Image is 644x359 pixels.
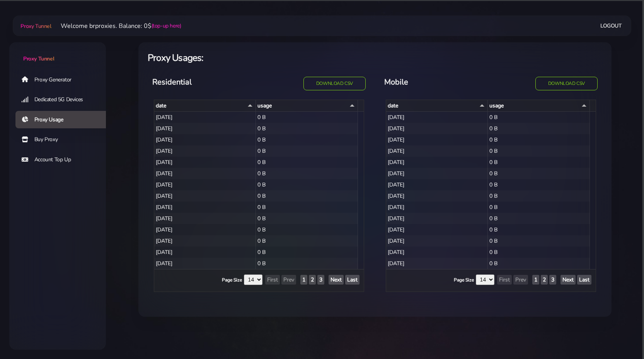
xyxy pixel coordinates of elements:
[156,102,254,110] div: date
[256,247,358,258] div: 0 B
[488,247,590,258] div: 0 B
[329,275,344,285] button: Next Page
[577,275,591,285] button: Last Page
[488,258,590,269] div: 0 B
[15,91,112,109] a: Dedicated 5G Devices
[476,274,494,285] select: Page Size
[303,77,366,90] button: Download CSV
[154,134,256,145] div: [DATE]
[386,168,488,179] div: [DATE]
[488,112,590,123] div: 0 B
[454,276,474,283] label: Page Size
[300,275,307,285] button: Show Page 1
[489,102,588,110] div: usage
[488,213,590,224] div: 0 B
[386,179,488,190] div: [DATE]
[386,134,488,145] div: [DATE]
[154,202,256,213] div: [DATE]
[19,20,51,32] a: Proxy Tunnel
[386,157,488,168] div: [DATE]
[600,19,622,33] a: Logout
[256,145,358,157] div: 0 B
[265,275,280,285] button: First Page
[256,157,358,168] div: 0 B
[386,202,488,213] div: [DATE]
[549,275,556,285] button: Show Page 3
[256,168,358,179] div: 0 B
[386,112,488,123] div: [DATE]
[535,77,598,90] button: Download CSV
[23,55,54,62] span: Proxy Tunnel
[154,157,256,168] div: [DATE]
[154,168,256,179] div: [DATE]
[154,145,256,157] div: [DATE]
[51,21,181,31] li: Welcome brproxies. Balance: 0$
[541,275,548,285] button: Show Page 2
[256,123,358,134] div: 0 B
[256,224,358,235] div: 0 B
[256,258,358,269] div: 0 B
[561,275,576,285] button: Next Page
[386,224,488,235] div: [DATE]
[488,235,590,247] div: 0 B
[256,213,358,224] div: 0 B
[244,274,262,285] select: Page Size
[256,190,358,202] div: 0 B
[384,77,486,88] h5: Mobile
[222,276,242,283] label: Page Size
[256,112,358,123] div: 0 B
[386,190,488,202] div: [DATE]
[488,202,590,213] div: 0 B
[154,179,256,190] div: [DATE]
[9,42,106,63] a: Proxy Tunnel
[488,157,590,168] div: 0 B
[15,131,112,148] a: Buy Proxy
[600,314,634,349] iframe: Webchat Widget
[488,224,590,235] div: 0 B
[15,151,112,169] a: Account Top Up
[148,52,602,64] h4: Proxy Usages:
[488,179,590,190] div: 0 B
[20,22,51,30] span: Proxy Tunnel
[488,190,590,202] div: 0 B
[154,190,256,202] div: [DATE]
[386,213,488,224] div: [DATE]
[488,168,590,179] div: 0 B
[345,275,359,285] button: Last Page
[256,134,358,145] div: 0 B
[488,123,590,134] div: 0 B
[488,134,590,145] div: 0 B
[256,179,358,190] div: 0 B
[386,235,488,247] div: [DATE]
[256,235,358,247] div: 0 B
[513,275,528,285] button: Prev Page
[256,202,358,213] div: 0 B
[386,258,488,269] div: [DATE]
[388,102,486,110] div: date
[154,123,256,134] div: [DATE]
[154,235,256,247] div: [DATE]
[154,112,256,123] div: [DATE]
[15,111,112,129] a: Proxy Usage
[488,145,590,157] div: 0 B
[309,275,316,285] button: Show Page 2
[154,247,256,258] div: [DATE]
[386,247,488,258] div: [DATE]
[386,145,488,157] div: [DATE]
[386,123,488,134] div: [DATE]
[497,275,512,285] button: First Page
[15,71,112,88] a: Proxy Generator
[281,275,296,285] button: Prev Page
[154,213,256,224] div: [DATE]
[317,275,324,285] button: Show Page 3
[152,77,254,88] h5: Residential
[154,258,256,269] div: [DATE]
[152,22,181,30] a: (top-up here)
[154,224,256,235] div: [DATE]
[257,102,356,110] div: usage
[532,275,539,285] button: Show Page 1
